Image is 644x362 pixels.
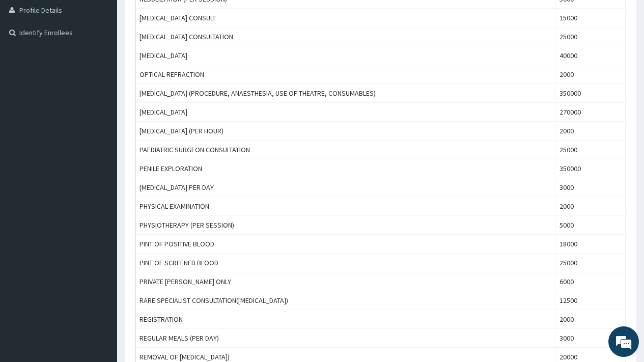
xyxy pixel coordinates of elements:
td: [MEDICAL_DATA] CONSULTATION [135,27,555,46]
td: 25000 [555,254,626,272]
td: [MEDICAL_DATA] [135,46,555,65]
td: PAEDIATRIC SURGEON CONSULTATION [135,141,555,159]
textarea: Type your message and hit 'Enter' [5,248,194,284]
td: PRIVATE [PERSON_NAME] ONLY [135,272,555,291]
td: 12500 [555,291,626,310]
td: RARE SPECIALIST CONSULTATION([MEDICAL_DATA]) [135,291,555,310]
td: [MEDICAL_DATA] (PROCEDURE, ANAESTHESIA, USE OF THEATRE, CONSUMABLES) [135,84,555,103]
td: OPTICAL REFRACTION [135,65,555,84]
td: [MEDICAL_DATA] (PER HOUR) [135,122,555,141]
td: 3000 [555,178,626,197]
img: d_794563401_company_1708531726252_794563401 [19,51,41,76]
td: PENILE EXPLORATION [135,159,555,178]
td: 25000 [555,141,626,159]
td: 2000 [555,197,626,216]
div: Chat with us now [53,57,171,70]
td: 3000 [555,329,626,348]
td: 270000 [555,103,626,122]
td: PHYSICAL EXAMINATION [135,197,555,216]
td: 350000 [555,159,626,178]
td: 2000 [555,310,626,329]
td: 18000 [555,235,626,254]
td: REGULAR MEALS (PER DAY) [135,329,555,348]
td: 2000 [555,65,626,84]
td: [MEDICAL_DATA] PER DAY [135,178,555,197]
td: 15000 [555,9,626,27]
span: We're online! [59,113,141,216]
td: 5000 [555,216,626,235]
td: REGISTRATION [135,310,555,329]
div: Minimize live chat window [167,5,191,30]
td: PINT OF POSITIVE BLOOD [135,235,555,254]
td: 2000 [555,122,626,141]
td: 40000 [555,46,626,65]
td: PINT OF SCREENED BLOOD [135,254,555,272]
td: 6000 [555,272,626,291]
td: [MEDICAL_DATA] CONSULT [135,9,555,27]
td: [MEDICAL_DATA] [135,103,555,122]
td: 25000 [555,27,626,46]
td: 350000 [555,84,626,103]
td: PHYSIOTHERAPY (PER SESSION) [135,216,555,235]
